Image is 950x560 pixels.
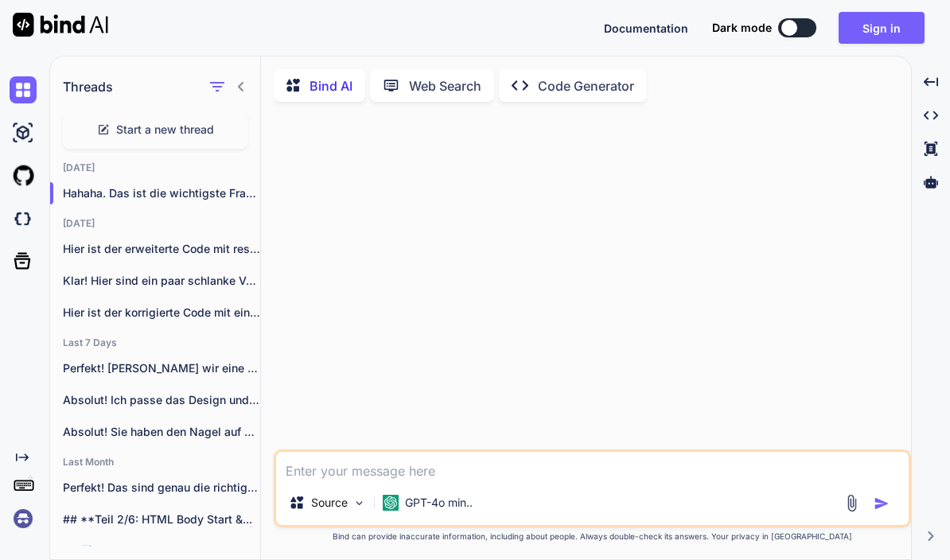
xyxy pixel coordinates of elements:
[13,13,108,37] img: Bind AI
[352,496,366,510] img: Pick Models
[10,76,37,103] img: chat
[538,76,634,95] p: Code Generator
[116,122,214,138] span: Start a new thread
[63,360,260,376] p: Perfekt! [PERSON_NAME] wir eine richtig ausführliche,...
[63,185,260,201] p: Hahaha. Das ist die wichtigste Frage von...
[10,119,37,146] img: ai-studio
[10,505,37,532] img: signin
[50,217,260,230] h2: [DATE]
[839,12,925,44] button: Sign in
[63,273,260,289] p: Klar! Hier sind ein paar schlanke Varianten,...
[10,205,37,232] img: darkCloudIdeIcon
[50,456,260,469] h2: Last Month
[274,531,911,542] p: Bind can provide inaccurate information, including about people. Always double-check its answers....
[712,20,772,36] span: Dark mode
[383,495,399,511] img: GPT-4o mini
[843,494,861,512] img: attachment
[63,77,113,96] h1: Threads
[63,543,260,559] p: ## 📄 **TEIL 9: JavaScript Formular-Validierung &...
[405,495,473,511] p: GPT-4o min..
[50,161,260,174] h2: [DATE]
[409,76,481,95] p: Web Search
[311,495,348,511] p: Source
[310,76,352,95] p: Bind AI
[604,20,688,37] button: Documentation
[63,511,260,527] p: ## **Teil 2/6: HTML Body Start &...
[10,162,37,189] img: githubLight
[604,21,688,35] span: Documentation
[63,241,260,257] p: Hier ist der erweiterte Code mit responsiven...
[63,424,260,440] p: Absolut! Sie haben den Nagel auf den...
[63,305,260,321] p: Hier ist der korrigierte Code mit einem...
[50,336,260,349] h2: Last 7 Days
[63,392,260,408] p: Absolut! Ich passe das Design und die...
[874,496,890,511] img: icon
[63,480,260,496] p: Perfekt! Das sind genau die richtigen Feinschliffe....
